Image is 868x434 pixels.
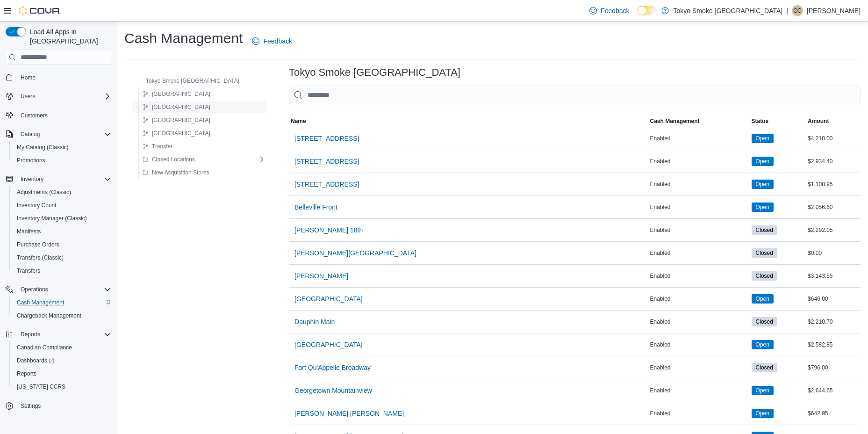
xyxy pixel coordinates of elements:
[2,328,115,341] button: Reports
[17,284,52,295] button: Operations
[806,339,861,350] div: $2,582.85
[294,294,363,304] span: [GEOGRAPHIC_DATA]
[291,244,420,262] button: [PERSON_NAME][GEOGRAPHIC_DATA]
[752,180,774,189] span: Open
[17,91,39,102] button: Users
[152,103,210,111] span: [GEOGRAPHIC_DATA]
[648,270,750,282] div: Enabled
[806,362,861,373] div: $796.00
[294,340,363,349] span: [GEOGRAPHIC_DATA]
[806,293,861,304] div: $646.00
[17,71,111,83] span: Home
[13,297,111,308] span: Cash Management
[13,310,85,321] a: Chargeback Management
[291,335,366,354] button: [GEOGRAPHIC_DATA]
[756,386,769,395] span: Open
[294,203,337,212] span: Belleville Front
[752,134,774,143] span: Open
[752,386,774,395] span: Open
[294,317,335,326] span: Dauphin Main
[139,115,214,126] button: [GEOGRAPHIC_DATA]
[752,409,774,418] span: Open
[648,316,750,327] div: Enabled
[13,265,44,276] a: Transfers
[9,186,115,199] button: Adjustments (Classic)
[139,141,176,152] button: Transfer
[2,108,115,122] button: Customers
[756,249,773,257] span: Closed
[9,264,115,277] button: Transfers
[17,357,54,364] span: Dashboards
[13,239,111,250] span: Purchase Orders
[17,72,39,83] a: Home
[9,141,115,154] button: My Catalog (Classic)
[9,354,115,367] a: Dashboards
[294,248,416,258] span: [PERSON_NAME][GEOGRAPHIC_DATA]
[756,203,769,211] span: Open
[17,202,57,209] span: Inventory Count
[806,247,861,259] div: $0.00
[17,91,111,102] span: Users
[294,180,359,189] span: [STREET_ADDRESS]
[17,329,111,340] span: Reports
[291,381,376,400] button: Georgetown Mountainview
[806,385,861,396] div: $2,644.65
[152,90,210,98] span: [GEOGRAPHIC_DATA]
[9,341,115,354] button: Canadian Compliance
[756,272,773,280] span: Closed
[294,134,359,143] span: [STREET_ADDRESS]
[17,370,36,377] span: Reports
[9,296,115,309] button: Cash Management
[13,355,111,366] span: Dashboards
[13,155,111,166] span: Promotions
[756,363,773,372] span: Closed
[9,212,115,225] button: Inventory Manager (Classic)
[806,179,861,190] div: $1,108.95
[752,203,774,212] span: Open
[21,402,41,410] span: Settings
[806,270,861,282] div: $3,143.55
[648,385,750,396] div: Enabled
[752,117,769,125] span: Status
[648,202,750,213] div: Enabled
[294,409,404,418] span: [PERSON_NAME] [PERSON_NAME]
[21,74,36,81] span: Home
[17,174,47,185] button: Inventory
[752,271,777,281] span: Closed
[13,342,111,353] span: Canadian Compliance
[289,116,648,127] button: Name
[291,312,338,331] button: Dauphin Main
[752,294,774,304] span: Open
[139,88,214,100] button: [GEOGRAPHIC_DATA]
[752,225,777,235] span: Closed
[291,404,408,423] button: [PERSON_NAME] [PERSON_NAME]
[648,408,750,419] div: Enabled
[9,154,115,167] button: Promotions
[17,129,111,140] span: Catalog
[2,128,115,141] button: Catalog
[294,225,363,235] span: [PERSON_NAME] 18th
[294,157,359,166] span: [STREET_ADDRESS]
[13,310,111,321] span: Chargeback Management
[752,157,774,166] span: Open
[17,299,64,306] span: Cash Management
[13,252,111,263] span: Transfers (Classic)
[756,295,769,303] span: Open
[291,117,306,125] span: Name
[17,157,45,164] span: Promotions
[637,6,657,15] input: Dark Mode
[808,117,829,125] span: Amount
[21,331,40,338] span: Reports
[13,368,40,379] a: Reports
[13,226,111,237] span: Manifests
[674,5,783,16] p: Tokyo Smoke [GEOGRAPHIC_DATA]
[750,116,806,127] button: Status
[291,175,363,194] button: [STREET_ADDRESS]
[648,293,750,304] div: Enabled
[648,339,750,350] div: Enabled
[294,271,348,281] span: [PERSON_NAME]
[756,134,769,143] span: Open
[9,251,115,264] button: Transfers (Classic)
[291,221,366,239] button: [PERSON_NAME] 18th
